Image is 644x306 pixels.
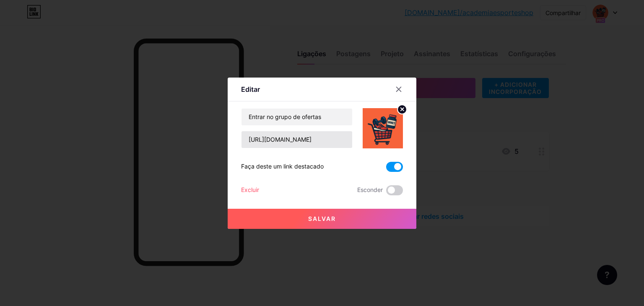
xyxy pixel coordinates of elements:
[357,186,383,193] font: Esconder
[241,186,259,193] font: Excluir
[308,215,336,222] font: Salvar
[228,209,416,229] button: Salvar
[241,109,352,125] input: Título
[241,163,324,170] font: Faça deste um link destacado
[241,131,352,148] input: URL
[241,85,260,93] font: Editar
[363,108,403,148] img: link_miniatura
